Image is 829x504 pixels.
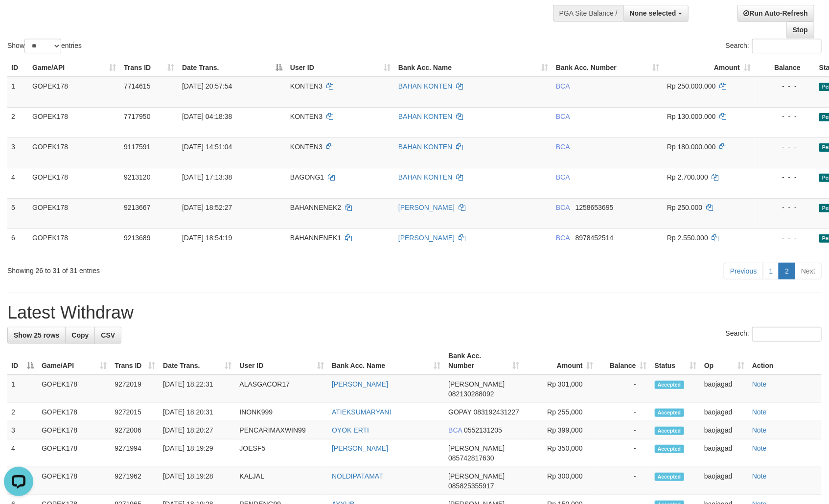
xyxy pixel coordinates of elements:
[28,229,120,259] td: GOPEK178
[748,347,822,375] th: Action
[7,262,338,275] div: Showing 26 to 31 of 31 entries
[111,403,159,421] td: 9272015
[655,427,684,435] span: Accepted
[655,381,684,389] span: Accepted
[737,5,814,22] a: Run Auto-Refresh
[28,168,120,198] td: GOPEK178
[38,375,111,403] td: GOPEK178
[398,143,452,151] a: BAHAN KONTEN
[726,327,822,342] label: Search:
[667,204,702,211] span: Rp 250.000
[159,421,235,439] td: [DATE] 18:20:27
[290,113,322,120] span: KONTEN3
[182,173,232,181] span: [DATE] 17:13:38
[524,421,598,439] td: Rp 399,000
[524,439,598,467] td: Rp 350,000
[398,204,455,211] a: [PERSON_NAME]
[556,113,570,120] span: BCA
[290,173,324,181] span: BAGONG1
[28,107,120,137] td: GOPEK178
[556,173,570,181] span: BCA
[786,22,814,38] a: Stop
[755,59,815,77] th: Balance
[667,173,708,181] span: Rp 2.700.000
[182,82,232,90] span: [DATE] 20:57:54
[630,9,676,17] span: None selected
[655,409,684,417] span: Accepted
[290,234,341,242] span: BAHANNENEK1
[398,82,452,90] a: BAHAN KONTEN
[394,59,552,77] th: Bank Acc. Name: activate to sort column ascending
[182,204,232,211] span: [DATE] 18:52:27
[724,263,763,279] a: Previous
[290,143,322,151] span: KONTEN3
[726,39,822,53] label: Search:
[159,467,235,495] td: [DATE] 18:19:28
[111,439,159,467] td: 9271994
[598,375,651,403] td: -
[332,408,391,416] a: ATIEKSUMARYANI
[235,421,328,439] td: PENCARIMAXWIN99
[700,439,748,467] td: baojagad
[398,173,452,181] a: BAHAN KONTEN
[448,390,494,398] span: Copy 082130288092 to clipboard
[7,59,28,77] th: ID
[763,263,780,279] a: 1
[286,59,394,77] th: User ID: activate to sort column ascending
[7,403,38,421] td: 2
[556,234,570,242] span: BCA
[159,375,235,403] td: [DATE] 18:22:31
[524,467,598,495] td: Rp 300,000
[111,467,159,495] td: 9271962
[111,375,159,403] td: 9272019
[7,229,28,259] td: 6
[448,482,494,490] span: Copy 085825355917 to clipboard
[159,403,235,421] td: [DATE] 18:20:31
[448,454,494,462] span: Copy 085742817630 to clipboard
[159,347,235,375] th: Date Trans.: activate to sort column ascending
[398,234,455,242] a: [PERSON_NAME]
[444,347,523,375] th: Bank Acc. Number: activate to sort column ascending
[556,82,570,90] span: BCA
[7,327,66,344] a: Show 25 rows
[7,107,28,137] td: 2
[124,204,151,211] span: 9213667
[700,375,748,403] td: baojagad
[524,403,598,421] td: Rp 255,000
[159,439,235,467] td: [DATE] 18:19:29
[759,142,811,152] div: - - -
[235,347,328,375] th: User ID: activate to sort column ascending
[7,198,28,229] td: 5
[182,143,232,151] span: [DATE] 14:51:04
[28,137,120,168] td: GOPEK178
[24,39,61,53] select: Showentries
[759,112,811,121] div: - - -
[752,380,767,388] a: Note
[576,204,614,211] span: Copy 1258653695 to clipboard
[178,59,286,77] th: Date Trans.: activate to sort column descending
[553,5,623,22] div: PGA Site Balance /
[14,331,59,339] span: Show 25 rows
[290,204,341,211] span: BAHANNENEK2
[464,426,502,434] span: Copy 0552131205 to clipboard
[552,59,663,77] th: Bank Acc. Number: activate to sort column ascending
[38,467,111,495] td: GOPEK178
[111,347,159,375] th: Trans ID: activate to sort column ascending
[7,77,28,108] td: 1
[332,426,369,434] a: OYOK ERTI
[752,472,767,480] a: Note
[28,198,120,229] td: GOPEK178
[101,331,115,339] span: CSV
[28,77,120,108] td: GOPEK178
[524,347,598,375] th: Amount: activate to sort column ascending
[752,408,767,416] a: Note
[120,59,178,77] th: Trans ID: activate to sort column ascending
[759,203,811,212] div: - - -
[38,439,111,467] td: GOPEK178
[448,426,462,434] span: BCA
[7,347,38,375] th: ID: activate to sort column descending
[752,444,767,452] a: Note
[700,403,748,421] td: baojagad
[71,331,89,339] span: Copy
[667,234,708,242] span: Rp 2.550.000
